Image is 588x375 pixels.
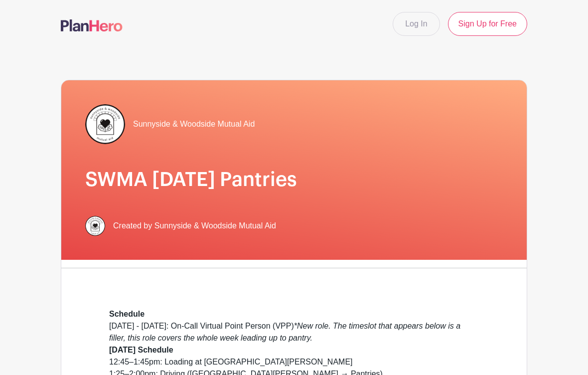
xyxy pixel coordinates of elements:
[61,19,123,31] img: logo-507f7623f17ff9eddc593b1ce0a138ce2505c220e1c5a4e2b4648c50719b7d32.svg
[448,12,527,36] a: Sign Up for Free
[393,12,440,36] a: Log In
[113,220,276,232] span: Created by Sunnyside & Woodside Mutual Aid
[85,216,105,236] img: 256.png
[109,346,173,354] strong: [DATE] Schedule
[109,322,460,342] em: *New role. The timeslot that appears below is a filler, this role covers the whole week leading u...
[85,104,125,144] img: 256.png
[109,310,145,318] strong: Schedule
[133,118,255,130] span: Sunnyside & Woodside Mutual Aid
[85,168,503,192] h1: SWMA [DATE] Pantries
